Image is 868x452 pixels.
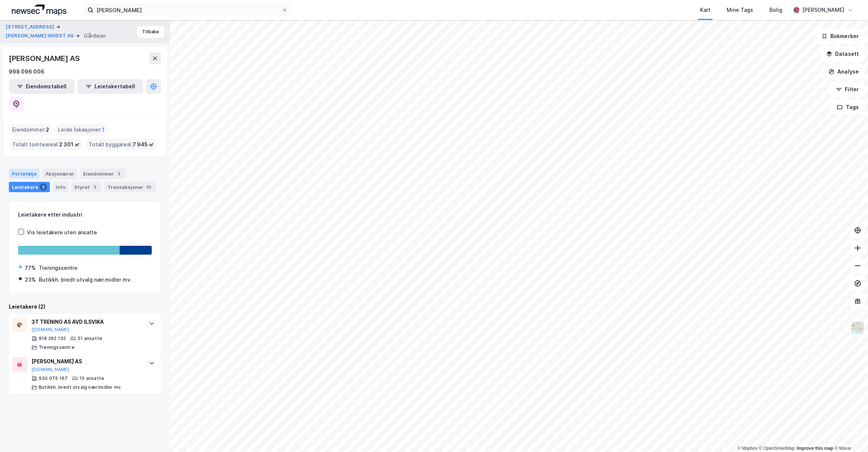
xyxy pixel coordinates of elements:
[9,182,50,192] div: Leietakere
[39,336,66,341] div: 818 262 132
[822,64,865,79] button: Analyse
[91,183,99,191] div: 3
[31,317,141,326] div: 3T TRENING AS AVD ILSVIKA
[71,182,102,192] div: Styret
[9,67,44,76] div: 998 096 006
[851,321,865,335] img: Z
[831,100,865,115] button: Tags
[46,125,49,134] span: 2
[42,169,77,179] div: Aksjonærer
[815,29,865,44] button: Bokmerker
[831,417,868,452] div: Kontrollprogram for chat
[18,210,152,219] div: Leietakere etter industri
[39,344,75,350] div: Treningssentre
[39,384,122,390] div: Butikkh. bredt utvalg nær.midler mv.
[830,82,865,97] button: Filter
[831,417,868,452] iframe: Chat Widget
[78,79,143,94] button: Leietakertabell
[25,264,36,272] div: 77%
[79,375,104,381] div: 15 ansatte
[31,327,69,333] button: [DOMAIN_NAME]
[39,375,68,381] div: 930 075 167
[133,140,154,149] span: 7 945 ㎡
[59,140,80,149] span: 2 301 ㎡
[9,124,52,136] div: Eiendommer :
[797,446,833,451] a: Improve this map
[9,169,40,179] div: Portefølje
[102,125,104,134] span: 1
[84,31,106,40] div: Gårdeier
[115,170,123,177] div: 2
[78,336,102,341] div: 51 ansatte
[759,446,795,451] a: OpenStreetMap
[727,6,753,14] div: Mine Tags
[27,228,97,237] div: Vis leietakere uten ansatte
[55,124,107,136] div: Leide lokasjoner :
[40,183,47,191] div: 2
[25,275,36,284] div: 23%
[39,275,132,284] div: Butikkh. bredt utvalg nær.midler mv.
[6,23,56,31] button: [STREET_ADDRESS]
[9,79,75,94] button: Eiendomstabell
[145,183,153,191] div: 35
[31,357,141,366] div: [PERSON_NAME] AS
[9,52,81,64] div: [PERSON_NAME] AS
[802,6,844,14] div: [PERSON_NAME]
[6,32,75,40] button: [PERSON_NAME] INVEST AS
[53,182,68,192] div: Info
[86,139,157,150] div: Totalt byggareal :
[31,367,69,373] button: [DOMAIN_NAME]
[80,169,126,179] div: Eiendommer
[137,26,164,38] button: Tilbake
[820,47,865,61] button: Datasett
[9,139,83,150] div: Totalt tomteareal :
[700,6,710,14] div: Kart
[12,4,66,16] img: logo.a4113a55bc3d86da70a041830d287a7e.svg
[9,302,161,311] div: Leietakere (2)
[104,182,156,192] div: Transaksjoner
[769,6,782,14] div: Bolig
[93,4,282,16] input: Søk på adresse, matrikkel, gårdeiere, leietakere eller personer
[39,264,78,272] div: Treningssentre
[737,446,758,451] a: Mapbox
